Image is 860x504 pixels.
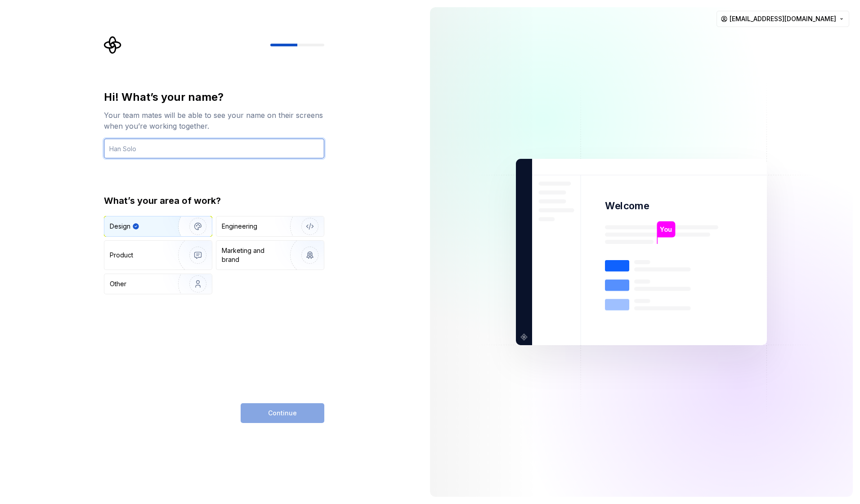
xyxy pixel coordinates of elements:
[110,251,133,260] div: Product
[110,222,130,231] div: Design
[110,279,126,288] div: Other
[605,199,649,212] p: Welcome
[104,90,324,104] div: Hi! What’s your name?
[660,225,672,234] p: You
[104,194,324,207] div: What’s your area of work?
[730,14,836,23] span: [EMAIL_ADDRESS][DOMAIN_NAME]
[222,246,282,264] div: Marketing and brand
[104,139,324,158] input: Han Solo
[104,110,324,131] div: Your team mates will be able to see your name on their screens when you’re working together.
[222,222,257,231] div: Engineering
[104,36,122,54] svg: Supernova Logo
[717,11,849,27] button: [EMAIL_ADDRESS][DOMAIN_NAME]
